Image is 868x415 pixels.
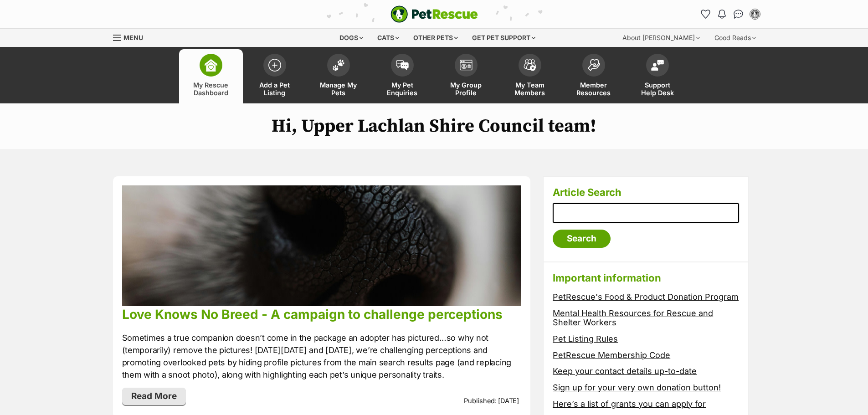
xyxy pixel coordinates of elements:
img: team-members-icon-5396bd8760b3fe7c0b43da4ab00e1e3bb1a5d9ba89233759b79545d2d3fc5d0d.svg [524,59,536,71]
ul: Account quick links [699,7,762,21]
h3: Important information [553,272,739,284]
a: Member Resources [562,49,626,103]
a: Keep your contact details up-to-date [553,366,697,376]
a: PetRescue Membership Code [553,350,670,360]
img: notifications-46538b983faf8c2785f20acdc204bb7945ddae34d4c08c2a6579f10ce5e182be.svg [718,10,725,19]
a: My Team Members [498,49,562,103]
span: Member Resources [573,81,614,97]
a: Mental Health Resources for Rescue and Shelter Workers [553,308,713,328]
img: logo-e224e6f780fb5917bec1dbf3a21bbac754714ae5b6737aabdf751b685950b380.svg [390,5,478,23]
span: Support Help Desk [637,81,678,97]
img: qlpmmvihh7jrrcblay3l.jpg [122,185,522,306]
a: Love Knows No Breed - A campaign to challenge perceptions [122,307,503,322]
img: Dylan Louden profile pic [750,10,760,19]
a: Favourites [699,7,713,21]
a: Pet Listing Rules [553,334,618,343]
h3: Article Search [553,186,739,199]
span: Manage My Pets [318,81,359,97]
img: add-pet-listing-icon-0afa8454b4691262ce3f59096e99ab1cd57d4a30225e0717b998d2c9b9846f56.svg [268,59,281,72]
a: Read More [122,388,186,405]
span: My Team Members [509,81,550,97]
img: chat-41dd97257d64d25036548639549fe6c8038ab92f7586957e7f3b1b290dea8141.svg [734,10,743,19]
div: Dogs [333,29,370,47]
a: My Group Profile [434,49,498,103]
div: Other pets [407,29,464,47]
p: Published: [DATE] [464,396,519,406]
div: Get pet support [466,29,542,47]
a: PetRescue [390,5,478,23]
a: Manage My Pets [307,49,370,103]
img: pet-enquiries-icon-7e3ad2cf08bfb03b45e93fb7055b45f3efa6380592205ae92323e6603595dc1f.svg [396,60,409,70]
img: dashboard-icon-eb2f2d2d3e046f16d808141f083e7271f6b2e854fb5c12c21221c1fb7104beca.svg [205,59,217,72]
a: Sign up for your very own donation button! [553,383,721,392]
a: Menu [113,29,149,45]
img: member-resources-icon-8e73f808a243e03378d46382f2149f9095a855e16c252ad45f914b54edf8863c.svg [587,59,600,71]
a: Support Help Desk [626,49,689,103]
a: Here’s a list of grants you can apply for [553,399,706,409]
span: My Rescue Dashboard [190,81,231,97]
a: My Pet Enquiries [370,49,434,103]
a: My Rescue Dashboard [179,49,243,103]
a: PetRescue's Food & Product Donation Program [553,292,739,302]
span: Add a Pet Listing [254,81,295,97]
div: About [PERSON_NAME] [616,29,706,47]
span: My Group Profile [446,81,487,97]
div: Good Reads [708,29,762,47]
img: help-desk-icon-fdf02630f3aa405de69fd3d07c3f3aa587a6932b1a1747fa1d2bba05be0121f9.svg [651,60,664,71]
input: Search [553,230,611,248]
a: Conversations [731,7,746,21]
img: group-profile-icon-3fa3cf56718a62981997c0bc7e787c4b2cf8bcc04b72c1350f741eb67cf2f40e.svg [460,60,473,71]
a: Add a Pet Listing [243,49,307,103]
div: Cats [371,29,406,47]
img: manage-my-pets-icon-02211641906a0b7f246fdf0571729dbe1e7629f14944591b6c1af311fb30b64b.svg [332,59,345,71]
span: My Pet Enquiries [382,81,423,97]
p: Sometimes a true companion doesn’t come in the package an adopter has pictured…so why not (tempor... [122,332,522,381]
button: My account [748,7,762,21]
span: Menu [123,34,143,41]
button: Notifications [715,7,729,21]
